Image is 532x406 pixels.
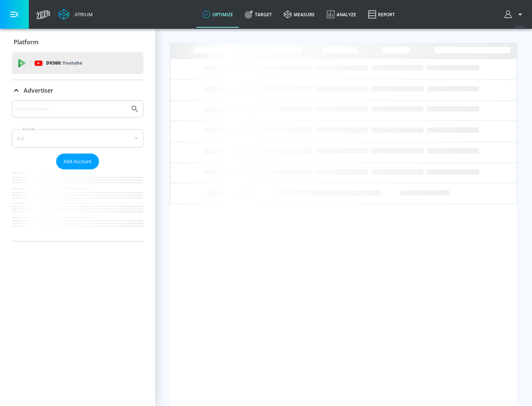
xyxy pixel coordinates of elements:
a: Analyze [321,1,362,28]
span: v 4.24.0 [514,24,525,28]
div: Advertiser [12,100,143,241]
a: optimize [197,1,239,28]
p: DV360: [46,59,82,67]
label: Sort By [21,127,37,131]
p: Youtube [62,59,82,67]
div: Atrium [72,11,93,18]
div: Advertiser [12,80,143,101]
div: DV360: Youtube [12,52,143,74]
nav: list of Advertiser [12,169,143,241]
a: Report [362,1,401,28]
div: A-Z [12,129,143,148]
input: Search by name [15,104,127,114]
div: Platform [12,32,143,52]
button: Add Account [56,154,99,169]
a: Atrium [58,9,93,20]
p: Platform [14,38,38,46]
span: Add Account [64,157,92,166]
a: measure [278,1,321,28]
a: Target [239,1,278,28]
p: Advertiser [24,86,53,94]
